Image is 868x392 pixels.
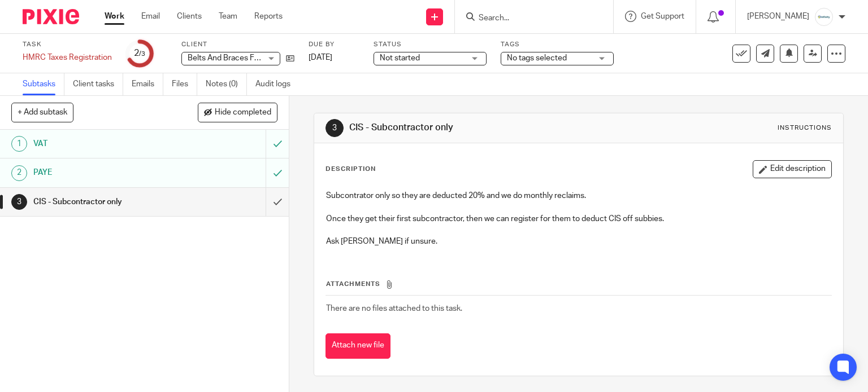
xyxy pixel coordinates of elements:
h1: CIS - Subcontractor only [349,122,602,134]
span: No tags selected [507,54,567,62]
span: Not started [380,54,420,62]
label: Due by [309,40,359,49]
h1: PAYE [33,164,181,181]
p: Ask [PERSON_NAME] if unsure. [326,236,832,247]
a: Subtasks [23,73,64,95]
div: 3 [11,194,27,210]
div: HMRC Taxes Registration [23,52,112,63]
h1: CIS - Subcontractor only [33,193,181,210]
div: 2 [134,47,145,60]
img: Pixie [23,9,79,24]
p: Description [325,165,376,174]
label: Task [23,40,112,49]
a: Work [105,11,124,22]
a: Reports [254,11,283,22]
p: Once they get their first subcontractor, then we can register for them to deduct CIS off subbies. [326,201,832,224]
a: Emails [132,73,163,95]
a: Files [172,73,197,95]
span: Belts And Braces Flat Roofing Ltd [188,54,306,62]
span: [DATE] [309,54,332,61]
p: [PERSON_NAME] [747,11,809,22]
p: Subcontrator only so they are deducted 20% and we do monthly reclaims. [326,190,832,201]
img: Infinity%20Logo%20with%20Whitespace%20.png [815,8,833,26]
label: Status [374,40,487,49]
label: Tags [501,40,614,49]
button: Attach new file [325,333,390,359]
a: Audit logs [255,73,299,95]
a: Email [141,11,160,22]
a: Clients [177,11,202,22]
h1: VAT [33,135,181,152]
div: 2 [11,165,27,181]
a: Client tasks [73,73,123,95]
label: Client [181,40,294,49]
input: Search [478,14,579,24]
span: Get Support [641,12,684,20]
div: Instructions [778,124,832,133]
button: Edit description [753,160,832,178]
span: Attachments [326,281,380,287]
div: 3 [325,119,344,137]
span: There are no files attached to this task. [326,305,462,312]
span: Hide completed [215,108,271,117]
button: + Add subtask [11,103,73,122]
div: 1 [11,136,27,152]
a: Team [219,11,237,22]
small: /3 [139,51,145,57]
a: Notes (0) [206,73,247,95]
button: Hide completed [198,103,277,122]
